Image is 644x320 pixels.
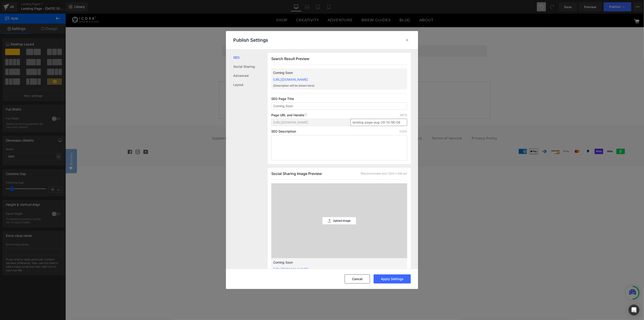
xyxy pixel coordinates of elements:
a: Advanced [233,71,268,80]
p: SEO Page Title [271,97,407,101]
span: Social Sharing Image Preview [271,171,322,176]
a: Support & FAQ [142,121,179,128]
a: ADVENTURE [259,1,291,12]
a: BLOG [331,1,348,12]
p: Upload Image [333,219,351,222]
p: Publish Settings [233,37,268,43]
p: Coming Soon [273,70,391,75]
a: SHOP [207,1,225,12]
p: Coming Soon [273,260,391,265]
p: 0/320 [399,130,407,133]
a: Warranty [206,121,232,128]
p: or Drag & Drop elements from left sidebar [161,91,418,95]
div: Open Intercom Messenger [629,305,639,315]
a: [URL][DOMAIN_NAME] [273,78,308,81]
a: Wholesale [268,121,296,128]
a: Social Sharing [233,62,268,71]
a: Ambassadors [297,121,331,128]
button: Cancel [345,274,370,284]
a: Shipping [180,121,205,128]
button: Apply Settings [374,274,411,284]
p: Page URL and Handle [271,113,307,117]
a: ICOSA Brewhouse [281,136,309,141]
input: Enter page title... [351,119,407,126]
span: Search Result Preview [271,56,309,61]
a: Return Policy [233,121,267,128]
a: Terms of Service [362,121,401,128]
div: (Recommended size: 1200 x 630 px) [360,172,407,176]
a: Add Single Section [291,79,332,88]
input: Enter your page title... [271,102,407,110]
a: ABOUT [351,1,371,12]
a: SEO [233,53,268,62]
a: Explore Blocks [247,79,288,88]
a: Layout [233,80,268,89]
span: [URL][DOMAIN_NAME] [273,121,308,124]
span: © 2025, . [269,136,310,141]
a: CREATIVITY [227,1,257,12]
p: 28/70 [400,113,407,117]
a: BREW GUIDES [293,1,329,12]
p: {Description will be shown here} [273,84,391,88]
a: [URL][DOMAIN_NAME] [273,267,308,271]
div: Reviews [4,139,8,151]
a: Contact Us [332,121,361,128]
a: Privacy Policy [402,121,437,128]
p: SEO Description [271,130,296,133]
